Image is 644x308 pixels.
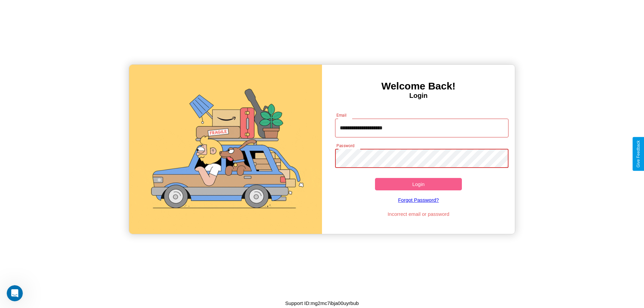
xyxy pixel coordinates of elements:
p: Incorrect email or password [332,209,505,219]
div: Give Feedback [636,140,641,168]
button: Login [375,178,462,190]
h4: Login [322,92,515,100]
iframe: Intercom live chat [7,285,23,301]
label: Password [336,143,354,148]
p: Support ID: mg2mc7ibja00uyrbub [285,299,359,308]
a: Forgot Password? [332,190,505,209]
label: Email [336,112,347,118]
img: gif [129,65,322,234]
h3: Welcome Back! [322,80,515,92]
